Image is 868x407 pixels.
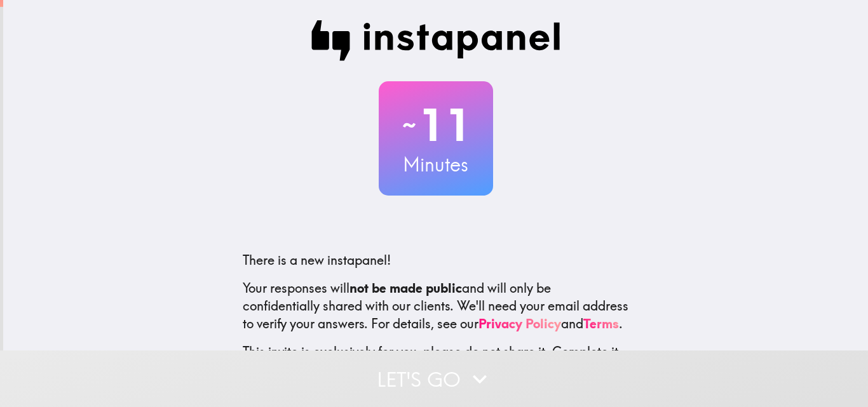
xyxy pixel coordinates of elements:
a: Privacy Policy [478,316,561,331]
p: Your responses will and will only be confidentially shared with our clients. We'll need your emai... [243,279,629,333]
span: There is a new instapanel! [243,252,391,268]
h2: 11 [379,99,493,151]
p: This invite is exclusively for you, please do not share it. Complete it soon because spots are li... [243,343,629,378]
a: Terms [583,316,619,331]
h3: Minutes [379,151,493,178]
img: Instapanel [311,20,560,61]
span: ~ [400,106,418,144]
b: not be made public [349,280,462,296]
